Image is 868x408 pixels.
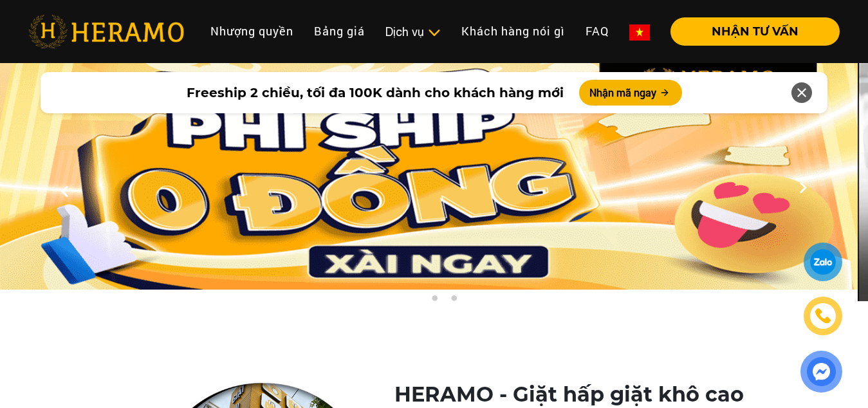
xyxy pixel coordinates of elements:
a: NHẬN TƯ VẤN [660,26,840,37]
div: Dịch vụ [385,23,441,41]
button: Nhận mã ngay [579,80,682,106]
img: vn-flag.png [629,24,650,41]
a: Khách hàng nói gì [451,17,575,45]
button: 2 [428,295,441,308]
a: FAQ [575,17,619,45]
button: 3 [447,295,460,308]
a: phone-icon [806,299,840,333]
img: phone-icon [815,308,831,324]
span: Freeship 2 chiều, tối đa 100K dành cho khách hàng mới [187,83,564,102]
img: heramo-logo.png [28,15,184,48]
button: 1 [409,295,421,308]
button: NHẬN TƯ VẤN [670,17,840,46]
img: subToggleIcon [427,26,441,39]
a: Bảng giá [304,17,375,45]
a: Nhượng quyền [200,17,304,45]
